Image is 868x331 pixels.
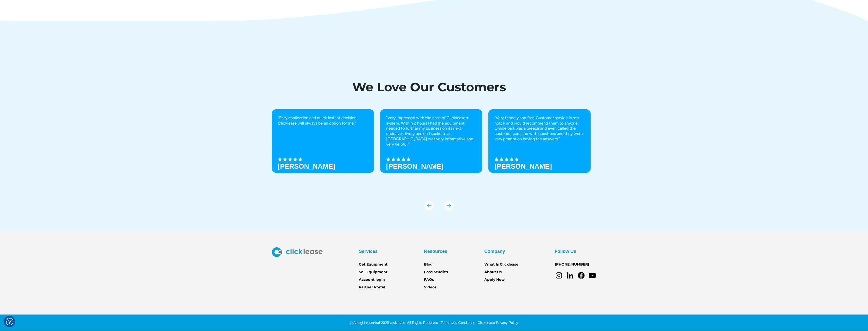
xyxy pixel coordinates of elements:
div: 3 of 8 [488,109,591,190]
div: © All right reserved 2025 clicklease. All Rights Reserved [350,320,438,325]
a: [PHONE_NUMBER] [555,262,589,267]
img: arrow Icon [424,201,434,211]
p: "Very impressed with the ease of Clicklease's system. Within 2 hours I had the equipment needed t... [386,115,476,147]
div: 2 of 8 [380,109,482,190]
div: carousel [272,109,596,211]
img: Black star icon [396,157,400,161]
a: Get Equipment [359,262,387,267]
a: Sell Equipment [359,269,387,275]
img: Black star icon [391,157,395,161]
h3: [PERSON_NAME] [494,163,552,170]
img: Black star icon [283,157,287,161]
a: Apply Now [484,277,505,283]
div: Follow Us [555,247,576,255]
img: arrow Icon [444,201,454,211]
strong: [PERSON_NAME] [386,163,444,170]
img: Black star icon [406,157,411,161]
a: Case Studies [424,269,448,275]
h3: [PERSON_NAME] [278,163,335,170]
img: Black star icon [288,157,292,161]
div: Services [359,247,378,255]
img: Black star icon [500,157,504,161]
h1: We Love Our Customers [272,81,586,93]
a: About Us [484,269,502,275]
a: FAQs [424,277,434,283]
img: Black star icon [278,157,282,161]
div: 1 of 8 [272,109,374,190]
a: ClickLease Privacy Policy [476,321,518,325]
p: “Easy application and quick instant decision. Clicklease will always be an option for me.” [278,115,368,126]
a: Blog [424,262,433,267]
div: Company [484,247,505,255]
img: Black star icon [494,157,499,161]
div: previous slide [424,201,434,211]
img: Black star icon [293,157,297,161]
img: Revisit consent button [6,318,13,325]
p: “Very friendly and fast. Customer service is top notch and would recommend them to anyone. Online... [494,115,584,142]
a: Account login [359,277,385,283]
img: Clicklease logo [272,247,323,257]
a: Videos [424,285,436,290]
div: Resources [424,247,447,255]
img: Black star icon [401,157,405,161]
a: Terms and Conditions [439,321,475,325]
a: Partner Portal [359,285,385,290]
img: Black star icon [386,157,390,161]
img: Black star icon [515,157,519,161]
a: What Is Clicklease [484,262,518,267]
div: next slide [444,201,454,211]
img: Black star icon [510,157,514,161]
img: Black star icon [505,157,509,161]
img: Black star icon [298,157,302,161]
button: Consent Preferences [6,318,13,325]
